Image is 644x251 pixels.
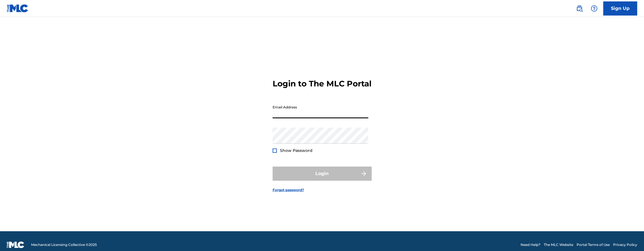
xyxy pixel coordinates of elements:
img: search [576,5,583,12]
iframe: Chat Widget [616,224,644,251]
a: Sign Up [603,1,637,16]
img: MLC Logo [7,4,29,12]
h3: Login to The MLC Portal [273,79,371,89]
a: Privacy Policy [613,242,637,247]
a: The MLC Website [544,242,573,247]
img: help [591,5,598,12]
span: Show Password [280,148,313,153]
a: Forgot password? [273,187,304,193]
img: logo [7,241,24,248]
a: Portal Terms of Use [577,242,610,247]
a: Need Help? [521,242,540,247]
a: Public Search [574,3,585,14]
div: Help [589,3,600,14]
span: Mechanical Licensing Collective © 2025 [31,242,97,247]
